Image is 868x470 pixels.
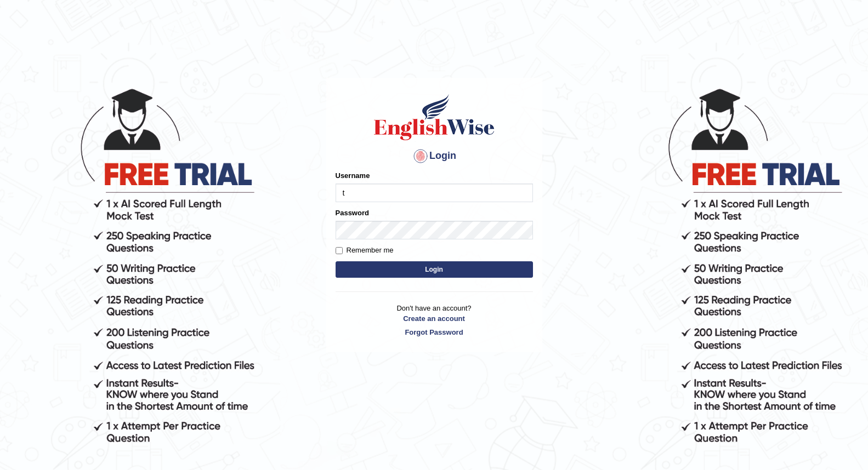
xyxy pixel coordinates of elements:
[336,261,533,278] button: Login
[336,208,369,218] label: Password
[336,313,533,324] a: Create an account
[336,245,394,256] label: Remember me
[336,247,343,254] input: Remember me
[336,147,533,165] h4: Login
[336,327,533,337] a: Forgot Password
[372,93,497,142] img: Logo of English Wise sign in for intelligent practice with AI
[336,303,533,337] p: Don't have an account?
[336,170,370,181] label: Username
